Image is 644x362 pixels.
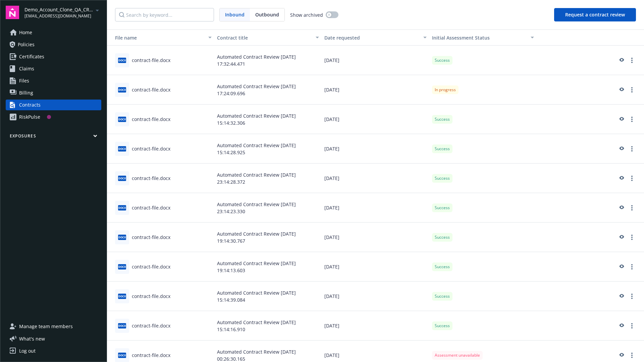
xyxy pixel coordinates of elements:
[322,46,429,75] div: [DATE]
[617,322,625,330] a: preview
[24,6,101,19] button: Demo_Account_Clone_QA_CR_Tests_Client[EMAIL_ADDRESS][DOMAIN_NAME]arrowDropDown
[6,133,101,141] button: Exposures
[6,27,101,38] a: Home
[214,311,322,341] div: Automated Contract Review [DATE] 15:14:16.910
[118,176,126,181] span: docx
[628,86,636,94] a: more
[435,234,450,240] span: Success
[93,6,101,14] a: arrowDropDown
[118,117,126,122] span: docx
[118,87,126,92] span: docx
[220,8,250,21] span: Inbound
[628,322,636,330] a: more
[118,205,126,210] span: docx
[19,63,34,74] span: Claims
[617,204,625,212] a: preview
[6,100,101,110] a: Contracts
[628,115,636,123] a: more
[617,56,625,64] a: preview
[435,205,450,211] span: Success
[214,46,322,75] div: Automated Contract Review [DATE] 17:32:44.471
[435,293,450,299] span: Success
[132,263,170,270] div: contract-file.docx
[19,335,45,342] span: What ' s new
[118,235,126,240] span: docx
[250,8,284,21] span: Outbound
[628,174,636,182] a: more
[132,322,170,329] div: contract-file.docx
[322,105,429,134] div: [DATE]
[217,34,312,41] div: Contract title
[214,29,322,46] button: Contract title
[6,75,101,86] a: Files
[628,292,636,300] a: more
[214,75,322,105] div: Automated Contract Review [DATE] 17:24:09.696
[118,323,126,328] span: docx
[322,29,429,46] button: Date requested
[19,87,33,98] span: Billing
[118,264,126,269] span: docx
[6,51,101,62] a: Certificates
[118,353,126,358] span: docx
[6,335,56,342] button: What's new
[322,311,429,341] div: [DATE]
[6,6,19,19] img: navigator-logo.svg
[6,63,101,74] a: Claims
[324,34,419,41] div: Date requested
[19,27,32,38] span: Home
[435,264,450,270] span: Success
[19,321,73,332] span: Manage team members
[225,11,245,18] span: Inbound
[214,223,322,252] div: Automated Contract Review [DATE] 19:14:30.767
[617,351,625,359] a: preview
[24,6,93,13] span: Demo_Account_Clone_QA_CR_Tests_Client
[322,223,429,252] div: [DATE]
[6,321,101,332] a: Manage team members
[617,174,625,182] a: preview
[255,11,279,18] span: Outbound
[214,164,322,193] div: Automated Contract Review [DATE] 23:14:28.372
[19,75,29,86] span: Files
[118,146,126,151] span: docx
[132,145,170,152] div: contract-file.docx
[132,86,170,93] div: contract-file.docx
[435,323,450,329] span: Success
[132,57,170,64] div: contract-file.docx
[132,293,170,300] div: contract-file.docx
[628,351,636,359] a: more
[322,252,429,282] div: [DATE]
[322,75,429,105] div: [DATE]
[617,115,625,123] a: preview
[435,146,450,152] span: Success
[628,233,636,241] a: more
[628,204,636,212] a: more
[214,282,322,311] div: Automated Contract Review [DATE] 15:14:39.084
[214,252,322,282] div: Automated Contract Review [DATE] 19:14:13.603
[24,13,93,19] span: [EMAIL_ADDRESS][DOMAIN_NAME]
[110,34,204,41] div: File name
[6,39,101,50] a: Policies
[115,8,214,21] input: Search by keyword...
[435,175,450,181] span: Success
[322,164,429,193] div: [DATE]
[432,35,490,41] span: Initial Assessment Status
[617,86,625,94] a: preview
[19,51,44,62] span: Certificates
[132,175,170,182] div: contract-file.docx
[118,58,126,63] span: docx
[132,204,170,211] div: contract-file.docx
[118,294,126,299] span: docx
[432,34,527,41] div: Toggle SortBy
[19,346,36,356] div: Log out
[617,145,625,153] a: preview
[110,34,204,41] div: Toggle SortBy
[322,134,429,164] div: [DATE]
[322,282,429,311] div: [DATE]
[435,116,450,122] span: Success
[18,39,35,50] span: Policies
[628,56,636,64] a: more
[214,134,322,164] div: Automated Contract Review [DATE] 15:14:28.925
[132,234,170,241] div: contract-file.docx
[554,8,636,21] button: Request a contract review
